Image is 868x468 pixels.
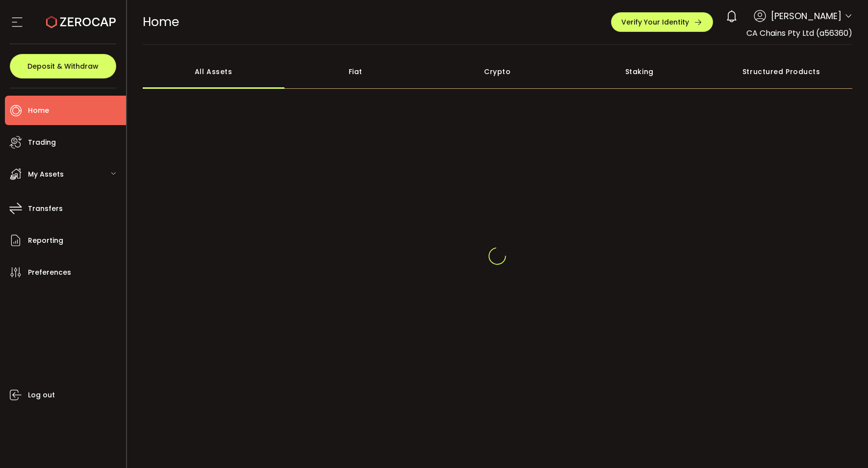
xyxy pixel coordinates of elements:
button: Deposit & Withdraw [10,54,116,78]
span: Log out [28,388,55,402]
span: [PERSON_NAME] [771,9,842,23]
div: All Assets [143,54,285,89]
div: Structured Products [711,54,853,89]
span: Preferences [28,265,71,280]
span: Trading [28,135,56,150]
span: My Assets [28,167,64,182]
div: Crypto [427,54,569,89]
div: Fiat [284,54,427,89]
span: Home [28,104,49,118]
span: CA Chains Pty Ltd (a56360) [746,27,852,39]
span: Verify Your Identity [621,19,689,26]
span: Home [143,13,179,30]
button: Verify Your Identity [611,12,713,32]
span: Deposit & Withdraw [27,63,99,70]
div: Staking [568,54,711,89]
span: Reporting [28,234,63,248]
span: Transfers [28,202,63,216]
